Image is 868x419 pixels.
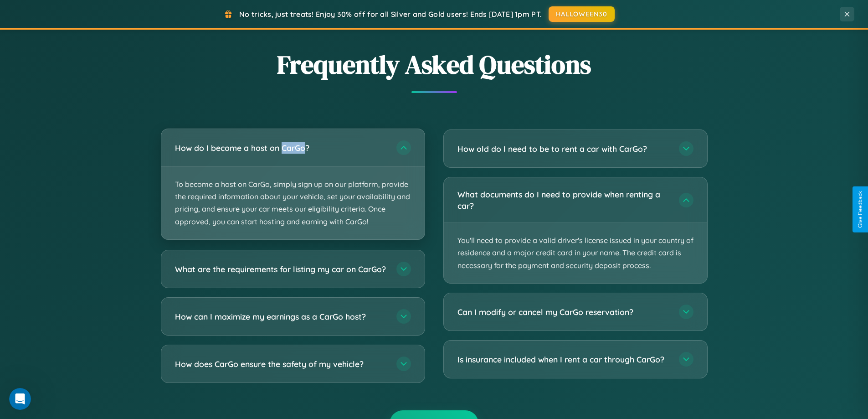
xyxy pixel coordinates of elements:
[9,388,31,410] iframe: Intercom live chat
[444,223,707,283] p: You'll need to provide a valid driver's license issued in your country of residence and a major c...
[457,354,670,365] h3: Is insurance included when I rent a car through CarGo?
[161,47,708,82] h2: Frequently Asked Questions
[457,189,670,211] h3: What documents do I need to provide when renting a car?
[161,167,425,239] p: To become a host on CarGo, simply sign up on our platform, provide the required information about...
[175,142,387,154] h3: How do I become a host on CarGo?
[857,191,863,228] div: Give Feedback
[549,6,615,22] button: HALLOWEEN30
[239,10,542,19] span: No tricks, just treats! Enjoy 30% off for all Silver and Gold users! Ends [DATE] 1pm PT.
[457,306,670,318] h3: Can I modify or cancel my CarGo reservation?
[175,263,387,274] h3: What are the requirements for listing my car on CarGo?
[175,310,387,322] h3: How can I maximize my earnings as a CarGo host?
[175,358,387,369] h3: How does CarGo ensure the safety of my vehicle?
[457,143,670,155] h3: How old do I need to be to rent a car with CarGo?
